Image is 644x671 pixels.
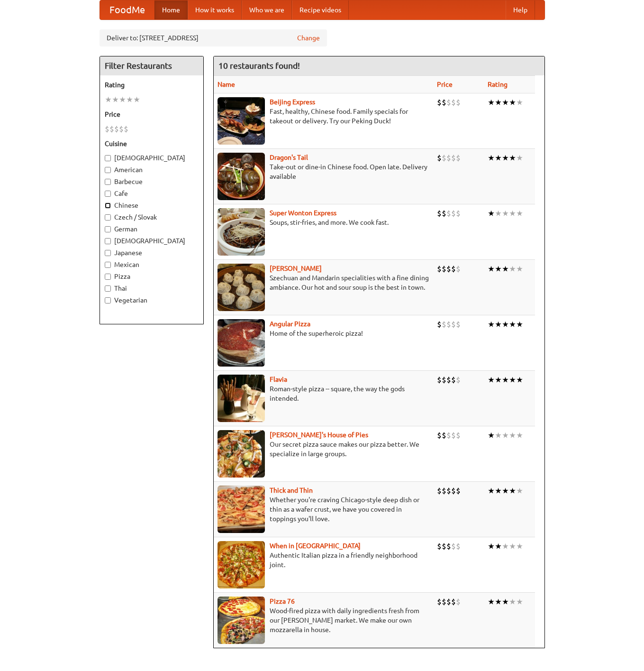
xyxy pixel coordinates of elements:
[437,541,442,552] li: $
[105,226,111,232] input: German
[270,98,315,106] a: Beijing Express
[446,597,451,607] li: $
[451,97,456,108] li: $
[218,218,430,227] p: Soups, stir-fries, and more. We cook fast.
[516,597,523,607] li: ★
[100,56,203,75] h4: Filter Restaurants
[105,167,111,173] input: American
[442,430,446,441] li: $
[437,430,442,441] li: $
[218,81,235,88] a: Name
[218,486,265,533] img: thick.jpg
[218,495,430,524] p: Whether you're craving Chicago-style deep dish or thin as a wafer crust, we have you covered in t...
[105,272,199,281] label: Pizza
[270,542,361,550] b: When in [GEOGRAPHIC_DATA]
[456,97,461,108] li: $
[502,486,509,496] li: ★
[437,319,442,330] li: $
[218,208,265,256] img: superwonton.jpg
[488,81,508,88] a: Rating
[488,597,495,607] li: ★
[270,597,295,605] a: Pizza 76
[442,486,446,496] li: $
[105,236,199,246] label: [DEMOGRAPHIC_DATA]
[105,110,199,119] h5: Price
[509,153,516,163] li: ★
[456,153,461,163] li: $
[502,264,509,274] li: ★
[502,319,509,330] li: ★
[218,606,430,634] p: Wood-fired pizza with daily ingredients fresh from our [PERSON_NAME] market. We make our own mozz...
[270,487,313,494] a: Thick and Thin
[456,541,461,552] li: $
[495,319,502,330] li: ★
[270,376,287,383] a: Flavia
[451,319,456,330] li: $
[509,264,516,274] li: ★
[451,208,456,219] li: $
[105,285,111,292] input: Thai
[516,264,523,274] li: ★
[516,153,523,163] li: ★
[509,597,516,607] li: ★
[218,597,265,644] img: pizza76.jpg
[105,94,112,105] li: ★
[437,81,453,88] a: Price
[100,29,327,46] div: Deliver to: [STREET_ADDRESS]
[105,224,199,234] label: German
[105,248,199,257] label: Japanese
[100,0,154,19] a: FoodMe
[488,375,495,385] li: ★
[105,274,111,280] input: Pizza
[437,208,442,219] li: $
[437,97,442,108] li: $
[119,124,124,134] li: $
[456,264,461,274] li: $
[456,486,461,496] li: $
[516,486,523,496] li: ★
[446,541,451,552] li: $
[119,94,126,105] li: ★
[218,319,265,367] img: angular.jpg
[442,97,446,108] li: $
[105,212,199,222] label: Czech / Slovak
[442,153,446,163] li: $
[451,264,456,274] li: $
[105,260,199,269] label: Mexican
[442,597,446,607] li: $
[451,541,456,552] li: $
[516,375,523,385] li: ★
[270,209,336,217] b: Super Wonton Express
[509,430,516,441] li: ★
[218,107,430,126] p: Fast, healthy, Chinese food. Family specials for takeout or delivery. Try our Peking Duck!
[516,319,523,330] li: ★
[105,202,111,209] input: Chinese
[105,153,199,163] label: [DEMOGRAPHIC_DATA]
[451,153,456,163] li: $
[502,541,509,552] li: ★
[270,320,310,328] a: Angular Pizza
[502,97,509,108] li: ★
[218,430,265,478] img: luigis.jpg
[105,177,199,186] label: Barbecue
[124,124,128,134] li: $
[154,0,188,19] a: Home
[437,375,442,385] li: $
[218,264,265,311] img: shandong.jpg
[105,155,111,161] input: [DEMOGRAPHIC_DATA]
[218,329,430,338] p: Home of the superheroic pizza!
[451,486,456,496] li: $
[437,264,442,274] li: $
[495,153,502,163] li: ★
[270,154,308,161] a: Dragon's Tail
[488,541,495,552] li: ★
[437,597,442,607] li: $
[456,319,461,330] li: $
[488,208,495,219] li: ★
[442,319,446,330] li: $
[218,551,430,570] p: Authentic Italian pizza in a friendly neighborhood joint.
